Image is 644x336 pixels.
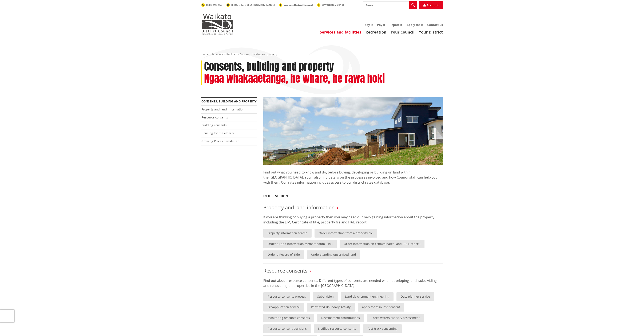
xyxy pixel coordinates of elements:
[201,3,222,7] a: 0800 492 452
[427,23,443,27] a: Contact us
[263,267,307,274] a: Resource consents
[201,99,257,103] a: Consents, building and property
[358,303,404,312] a: Apply for resource consent
[279,3,313,7] a: WaikatoDistrictCouncil
[307,303,355,312] a: Permitted Boundary Activity
[263,324,311,333] a: Resource consent decisions
[263,204,335,211] a: Property and land information
[307,250,360,259] a: Understanding unserviced land
[226,3,275,7] a: [EMAIL_ADDRESS][DOMAIN_NAME]
[240,52,277,56] span: Consents, building and property
[341,292,394,301] a: Land development engineering
[340,240,424,248] a: Order information on contaminated land (HAIL report)
[263,250,304,259] a: Order a Record of Title
[231,3,275,7] span: [EMAIL_ADDRESS][DOMAIN_NAME]
[365,23,373,27] a: Say it
[322,3,344,7] span: @WaikatoDistrict
[407,23,423,27] a: Apply for it
[320,30,361,35] a: Services and facilities
[396,292,434,301] a: Duty planner service
[206,3,222,7] span: 0800 492 452
[367,314,424,322] a: Three waters capacity assessment
[377,23,385,27] a: Pay it
[317,314,364,322] a: Development contributions
[263,314,314,322] a: Monitoring resource consents
[363,1,417,9] input: Search input
[391,30,415,35] a: Your Council
[313,292,338,301] a: Subdivision
[201,52,209,56] a: Home
[201,13,233,35] img: Waikato District Council - Te Kaunihera aa Takiwaa o Waikato
[204,73,385,85] h2: Ngaa whakaaetanga, he whare, he rawa hoki
[263,278,443,288] p: Find out about resource consents. Different types of consents are needed when developing land, su...
[201,53,443,56] nav: breadcrumb
[315,229,377,238] a: Order information from a property file
[263,292,310,301] a: Resource consents process
[284,3,313,7] span: WaikatoDistrictCouncil
[419,1,443,9] a: Account
[263,303,304,312] a: Pre-application service
[201,107,244,111] a: Property and land information
[263,229,312,238] a: Property information search
[263,97,443,165] img: Land-and-property-landscape
[263,194,288,198] h5: In this section
[201,139,239,143] a: Growing Places newsletter
[201,131,234,135] a: Housing for the elderly
[314,324,360,333] a: Notified resource consents
[390,23,402,27] a: Report it
[212,52,237,56] a: Services and facilities
[419,30,443,35] a: Your District
[363,324,402,333] a: Fast-track consenting
[201,115,228,119] a: Resource consents
[263,215,443,225] p: If you are thinking of buying a property then you may need our help gaining information about the...
[204,60,334,73] h1: Consents, building and property
[317,3,344,7] a: @WaikatoDistrict
[263,165,443,190] p: Find out what you need to know and do, before buying, developing or building on land within the [...
[263,240,337,248] a: Order a Land Information Memorandum (LIM)
[366,30,386,35] a: Recreation
[201,123,227,127] a: Building consents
